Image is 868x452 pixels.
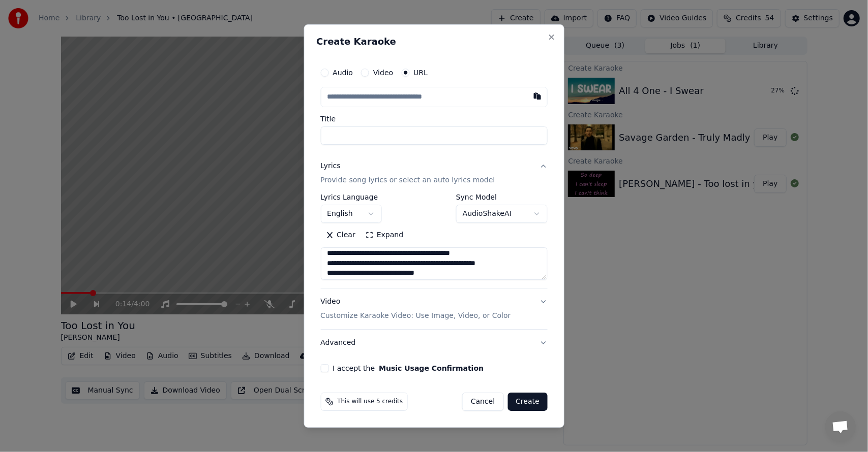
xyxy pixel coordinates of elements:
[379,365,484,372] button: I accept the
[413,69,428,76] label: URL
[462,393,503,411] button: Cancel
[320,330,548,356] button: Advanced
[373,69,393,76] label: Video
[507,393,548,411] button: Create
[320,311,511,321] p: Customize Karaoke Video: Use Image, Video, or Color
[320,288,548,329] button: VideoCustomize Karaoke Video: Use Image, Video, or Color
[320,193,381,201] label: Lyrics Language
[361,227,408,243] button: Expand
[320,297,511,321] div: Video
[320,115,548,122] label: Title
[333,365,484,372] label: I accept the
[337,398,403,406] span: This will use 5 credits
[316,37,552,46] h2: Create Karaoke
[320,193,548,288] div: LyricsProvide song lyrics or select an auto lyrics model
[333,69,353,76] label: Audio
[320,227,361,243] button: Clear
[320,161,340,171] div: Lyrics
[320,153,548,193] button: LyricsProvide song lyrics or select an auto lyrics model
[320,175,495,185] p: Provide song lyrics or select an auto lyrics model
[456,193,548,201] label: Sync Model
